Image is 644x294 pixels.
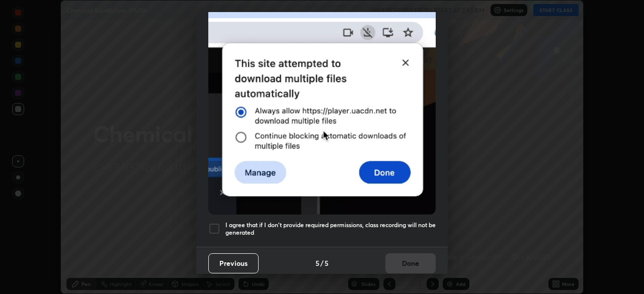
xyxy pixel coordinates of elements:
[320,258,324,268] h4: /
[325,258,329,268] h4: 5
[225,221,436,237] h5: I agree that if I don't provide required permissions, class recording will not be generated
[315,258,319,268] h4: 5
[208,253,259,273] button: Previous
